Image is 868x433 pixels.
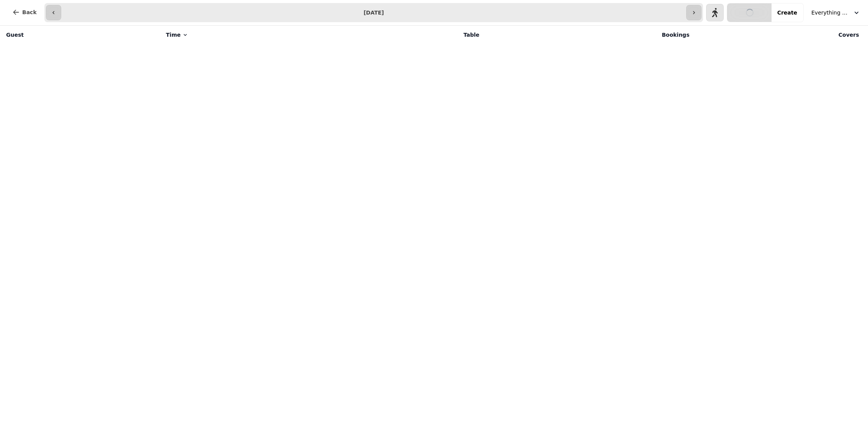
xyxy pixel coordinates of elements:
[341,26,484,44] th: Table
[484,26,694,44] th: Bookings
[807,6,865,20] button: Everything Good Goes
[771,3,803,22] button: Create
[22,10,37,15] span: Back
[811,9,850,16] span: Everything Good Goes
[166,31,181,39] span: Time
[166,31,188,39] button: Time
[6,3,43,21] button: Back
[777,10,797,15] span: Create
[694,26,863,44] th: Covers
